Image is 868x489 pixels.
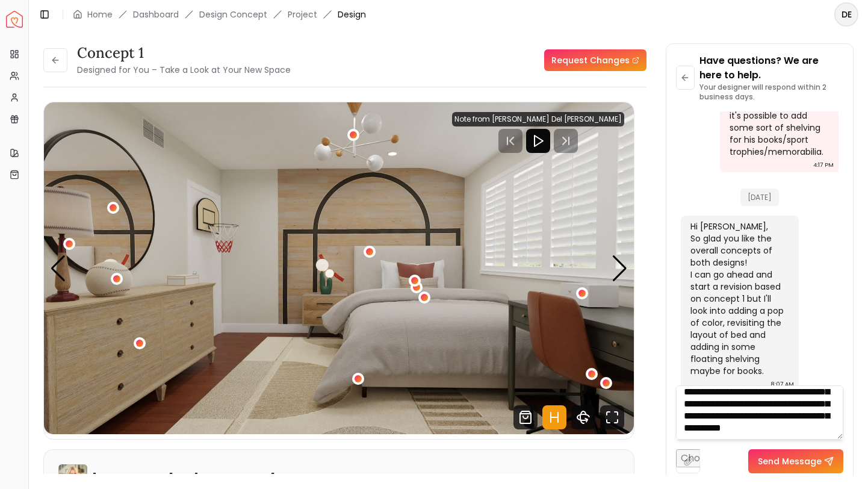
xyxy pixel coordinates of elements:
[612,255,628,282] div: Next slide
[338,8,366,20] span: Design
[770,378,794,390] div: 8:07 AM
[835,4,857,25] span: DE
[571,405,595,429] svg: 360 View
[699,54,843,83] p: Have questions? We are here to help.
[834,2,858,26] button: DE
[44,102,634,434] div: 1 / 4
[87,8,113,20] a: Home
[77,64,291,76] small: Designed for You – Take a Look at Your New Space
[44,102,634,434] div: Carousel
[77,43,291,63] h3: concept 1
[748,449,843,473] button: Send Message
[699,83,843,102] p: Your designer will respond within 2 business days.
[44,102,634,434] img: Design Render 1
[288,8,317,20] a: Project
[544,49,646,71] a: Request Changes
[513,405,538,429] svg: Shop Products from this design
[73,8,366,20] nav: breadcrumb
[690,220,787,377] div: Hi [PERSON_NAME], So glad you like the overall concepts of both designs! I can go ahead and start...
[813,159,834,171] div: 4:17 PM
[740,188,779,206] span: [DATE]
[6,11,23,28] a: Spacejoy
[542,405,566,429] svg: Hotspots Toggle
[600,405,624,429] svg: Fullscreen
[92,472,275,486] h6: [PERSON_NAME] Del [PERSON_NAME]
[133,8,179,20] a: Dashboard
[50,255,66,282] div: Previous slide
[531,134,545,148] svg: Play
[6,11,23,28] img: Spacejoy Logo
[199,8,267,20] li: Design Concept
[452,112,624,126] div: Note from [PERSON_NAME] Del [PERSON_NAME]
